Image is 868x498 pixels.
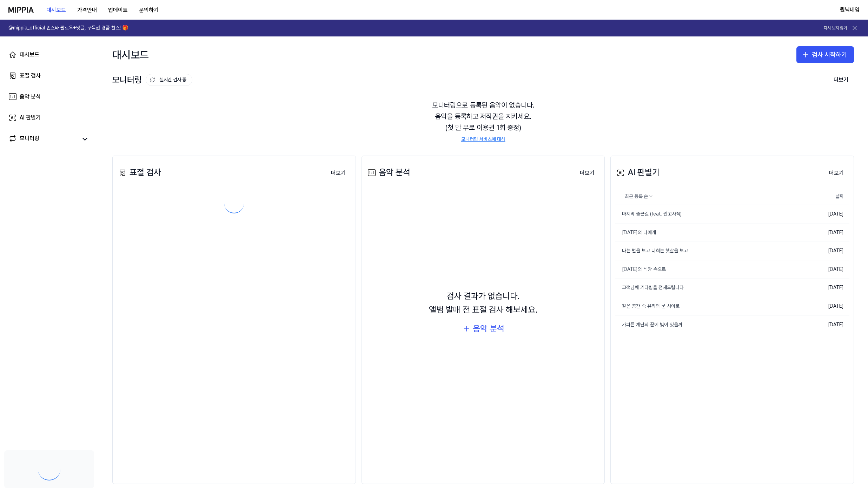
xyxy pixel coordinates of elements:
[840,6,860,14] button: 뭔닉네임
[615,224,809,242] a: [DATE]의 나에게
[615,211,682,218] div: 마지막 출근길 (feat. 권고사직)
[8,25,128,32] h1: @mippia_official 인스타 팔로우+댓글, 구독권 경품 찬스! 🎁
[615,266,666,273] div: [DATE]의 석양 속으로
[809,242,849,260] td: [DATE]
[796,46,854,63] button: 검사 시작하기
[809,205,849,224] td: [DATE]
[112,91,854,151] div: 모니터링으로 등록된 음악이 없습니다. 음악을 등록하고 저작권을 지키세요. (첫 달 무료 이용권 1회 증정)
[325,165,351,180] a: 더보기
[615,260,809,279] a: [DATE]의 석양 속으로
[4,109,94,126] a: AI 판별기
[20,93,41,101] div: 음악 분석
[615,279,809,297] a: 고객님께 기다림을 전해드립니다
[824,25,847,31] button: 다시 보지 않기
[117,166,161,179] div: 표절 검사
[462,322,504,335] button: 음악 분석
[809,315,849,334] td: [DATE]
[20,114,41,122] div: AI 판별기
[429,289,538,316] div: 검사 결과가 없습니다. 앨범 발매 전 표절 검사 해보세요.
[615,229,656,236] div: [DATE]의 나에게
[615,321,682,328] div: 가파른 계단의 끝에 빛이 있을까
[615,316,809,334] a: 가파른 계단의 끝에 빛이 있을까
[325,166,351,180] button: 더보기
[809,279,849,297] td: [DATE]
[473,322,504,335] div: 음악 분석
[615,303,680,310] div: 같은 공간 속 유리의 문 사이로
[112,73,192,87] div: 모니터링
[112,43,149,66] div: 대시보드
[8,134,77,144] a: 모니터링
[823,165,849,180] a: 더보기
[102,0,133,20] a: 업데이트
[366,166,410,179] div: 음악 분석
[615,205,809,223] a: 마지막 출근길 (feat. 권고사직)
[72,3,102,17] button: 가격안내
[615,166,660,179] div: AI 판별기
[102,3,133,17] button: 업데이트
[809,188,849,205] th: 날짜
[20,134,39,144] div: 모니터링
[146,74,192,86] button: 실시간 검사 중
[4,88,94,105] a: 음악 분석
[4,46,94,63] a: 대시보드
[615,284,684,291] div: 고객님께 기다림을 전해드립니다
[823,166,849,180] button: 더보기
[8,7,34,13] img: logo
[41,3,72,17] button: 대시보드
[574,166,600,180] button: 더보기
[828,73,854,87] button: 더보기
[615,247,688,254] div: 나는 별을 보고 너희는 햇살을 보고
[615,242,809,260] a: 나는 별을 보고 너희는 햇살을 보고
[133,3,164,17] button: 문의하기
[20,50,39,59] div: 대시보드
[809,297,849,316] td: [DATE]
[461,136,505,143] a: 모니터링 서비스에 대해
[20,71,41,80] div: 표절 검사
[809,223,849,242] td: [DATE]
[615,297,809,315] a: 같은 공간 속 유리의 문 사이로
[809,260,849,279] td: [DATE]
[4,67,94,84] a: 표절 검사
[574,165,600,180] a: 더보기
